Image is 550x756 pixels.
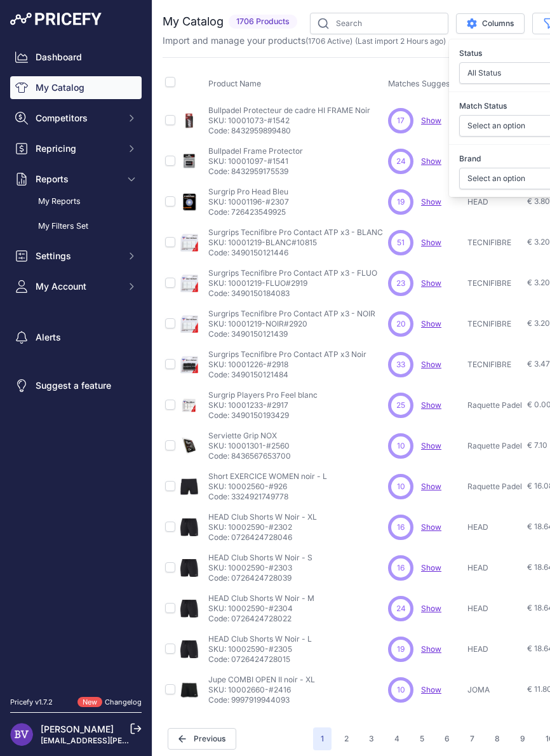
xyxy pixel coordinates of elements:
a: My Catalog [10,76,142,99]
p: HEAD [467,563,522,573]
a: Show [421,604,441,613]
button: Go to page 4 [387,727,407,750]
a: Dashboard [10,46,142,69]
span: 10 [397,684,405,696]
p: SKU: 10001073-#1542 [208,116,370,126]
a: Show [421,278,441,288]
button: Repricing [10,137,142,160]
p: SKU: 10002590-#2305 [208,644,312,654]
a: Changelog [105,698,142,706]
a: Show [421,238,441,247]
a: Show [421,400,441,410]
span: 1706 Products [229,15,297,29]
span: Show [421,360,441,369]
span: 17 [397,115,405,126]
a: Show [421,563,441,572]
span: 10 [397,481,405,492]
span: 33 [396,359,405,370]
h2: My Catalog [163,13,224,30]
button: Go to page 2 [337,727,356,750]
span: € 3.20 [527,237,550,246]
a: Show [421,116,441,125]
span: 16 [397,562,405,574]
button: Go to page 6 [437,727,457,750]
nav: Sidebar [10,46,142,682]
p: Code: 9997919944093 [208,695,315,705]
p: TECNIFIBRE [467,278,522,288]
p: Surgrip Players Pro Feel blanc [208,390,318,400]
p: Code: 3490150121446 [208,248,383,258]
a: Show [421,685,441,694]
p: Surgrips Tecnifibre Pro Contact ATP x3 - NOIR [208,309,375,319]
span: Show [421,319,441,328]
span: Settings [36,250,119,262]
p: HEAD [467,644,522,654]
span: 24 [396,156,406,167]
p: Code: 8432959175539 [208,166,303,177]
p: SKU: 10001301-#2560 [208,441,291,451]
p: Surgrips Tecnifibre Pro Contact ATP x3 - BLANC [208,227,383,238]
a: [EMAIL_ADDRESS][PERSON_NAME][DOMAIN_NAME] [41,736,236,745]
p: Raquette Padel [467,482,522,492]
a: Show [421,197,441,206]
a: My Reports [10,191,142,213]
button: Go to page 9 [513,727,533,750]
p: Serviette Grip NOX [208,431,291,441]
p: HEAD Club Shorts W Noir - XL [208,512,317,522]
a: Show [421,156,441,166]
a: Show [421,441,441,450]
button: Reports [10,168,142,191]
p: JOMA [467,685,522,695]
a: [PERSON_NAME] [41,724,114,734]
p: SKU: 10001219-BLANC#10815 [208,238,383,248]
p: SKU: 10001226-#2918 [208,360,366,370]
p: SKU: 10001219-FLUO#2919 [208,278,377,288]
span: Show [421,522,441,532]
p: Surgrip Pro Head Bleu [208,187,289,197]
p: Bullpadel Frame Protector [208,146,303,156]
button: Go to page 8 [487,727,507,750]
span: 51 [397,237,405,248]
p: HEAD Club Shorts W Noir - S [208,553,312,563]
button: Competitors [10,107,142,130]
span: € 3.47 [527,359,550,368]
span: 20 [396,318,406,330]
p: Code: 3490150184083 [208,288,377,299]
p: Bullpadel Protecteur de cadre HI FRAME Noir [208,105,370,116]
p: Code: 3490150193429 [208,410,318,421]
span: 10 [397,440,405,452]
span: Previous [168,728,236,750]
p: Raquette Padel [467,441,522,451]
span: Competitors [36,112,119,125]
p: Code: 8432959899480 [208,126,370,136]
span: Repricing [36,142,119,155]
span: Show [421,644,441,654]
button: Go to page 5 [412,727,432,750]
p: Code: 3324921749778 [208,492,327,502]
span: 19 [397,196,405,208]
span: 19 [397,644,405,655]
p: Code: 3490150121484 [208,370,366,380]
span: ( ) [305,36,352,46]
p: HEAD Club Shorts W Noir - M [208,593,314,604]
button: Columns [456,13,525,34]
span: € 3.80 [527,196,550,206]
p: Code: 0726424728039 [208,573,312,583]
p: SKU: 10001219-NOIR#2920 [208,319,375,329]
input: Search [310,13,448,34]
a: My Filters Set [10,215,142,238]
button: My Account [10,275,142,298]
div: Pricefy v1.7.2 [10,697,53,708]
span: Reports [36,173,119,186]
a: Show [421,482,441,491]
span: 1 [313,727,332,750]
span: Matches Suggested [388,79,462,88]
